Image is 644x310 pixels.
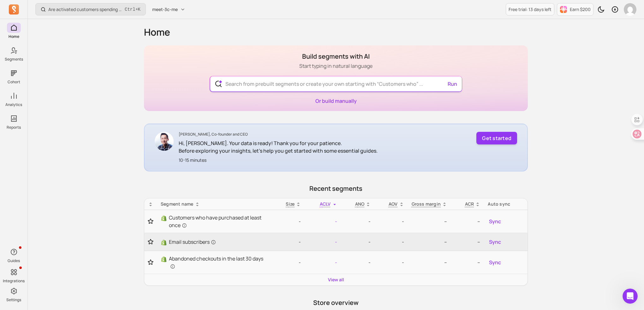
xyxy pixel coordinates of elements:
[276,259,301,266] p: -
[299,62,373,70] p: Start typing in natural language
[169,255,268,270] span: Abandoned checkouts in the last 30 days
[148,239,153,245] button: Toggle favorite
[389,201,398,207] p: AOV
[144,26,528,38] h1: Home
[378,259,404,266] p: -
[161,255,268,270] a: ShopifyAbandoned checkouts in the last 30 days
[286,201,295,207] span: Size
[161,201,268,207] div: Segment name
[299,52,373,61] h1: Build segments with AI
[624,3,636,16] img: avatar
[488,216,502,226] button: Sync
[155,132,174,151] img: John Chao CEO
[455,218,480,225] p: --
[144,184,528,193] p: Recent segments
[378,218,404,225] p: -
[557,3,593,16] button: Earn $200
[138,7,140,12] kbd: K
[179,139,378,147] p: Hi, [PERSON_NAME]. Your data is ready! Thank you for your patience.
[161,214,268,229] a: ShopifyCustomers who have purchased at least once
[148,259,153,266] button: Toggle favorite
[161,215,167,221] img: Shopify
[8,258,20,263] p: Guides
[3,278,25,284] p: Integrations
[488,257,502,267] button: Sync
[412,238,447,246] p: --
[148,4,189,15] button: meet-3c-me
[489,238,501,246] span: Sync
[465,201,474,207] p: ACR
[315,97,357,104] a: Or build manually
[489,259,501,266] span: Sync
[412,201,441,207] p: Gross margin
[169,214,268,229] span: Customers who have purchased at least once
[161,239,167,246] img: Shopify
[488,237,502,247] button: Sync
[9,34,19,39] p: Home
[125,6,135,13] kbd: Ctrl
[345,218,371,225] p: -
[412,218,447,225] p: --
[169,238,216,246] span: Email subscribers
[308,218,337,225] p: -
[144,298,528,307] p: Store overview
[455,238,480,246] p: --
[48,6,122,13] p: Are activated customers spending more over time?
[412,259,447,266] p: --
[308,238,337,246] p: -
[161,256,167,262] img: Shopify
[152,6,178,13] span: meet-3c-me
[345,259,371,266] p: -
[476,132,517,144] button: Get started
[506,3,554,15] a: Free trial: 13 days left
[445,78,460,90] button: Run
[6,297,21,302] p: Settings
[509,6,552,13] p: Free trial: 13 days left
[328,277,344,283] a: View all
[489,218,501,225] span: Sync
[179,157,378,163] p: 10-15 minutes
[148,218,153,225] button: Toggle favorite
[8,79,20,85] p: Cohort
[7,125,21,130] p: Reports
[355,201,365,207] span: ANO
[455,259,480,266] p: --
[5,102,22,107] p: Analytics
[5,57,23,62] p: Segments
[570,6,591,13] p: Earn $200
[179,147,378,155] p: Before exploring your insights, let's help you get started with some essential guides.
[179,132,378,137] p: [PERSON_NAME], Co-founder and CEO
[308,259,337,266] p: -
[595,3,607,16] button: Toggle dark mode
[488,201,524,207] div: Auto sync
[7,246,21,265] button: Guides
[220,76,452,91] input: Search from prebuilt segments or create your own starting with “Customers who” ...
[378,238,404,246] p: -
[276,238,301,246] p: -
[125,6,140,13] span: +
[623,289,638,304] iframe: Intercom live chat
[161,238,268,246] a: ShopifyEmail subscribers
[345,238,371,246] p: -
[320,201,331,207] span: ACLV
[35,3,146,15] button: Are activated customers spending more over time?Ctrl+K
[276,218,301,225] p: -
